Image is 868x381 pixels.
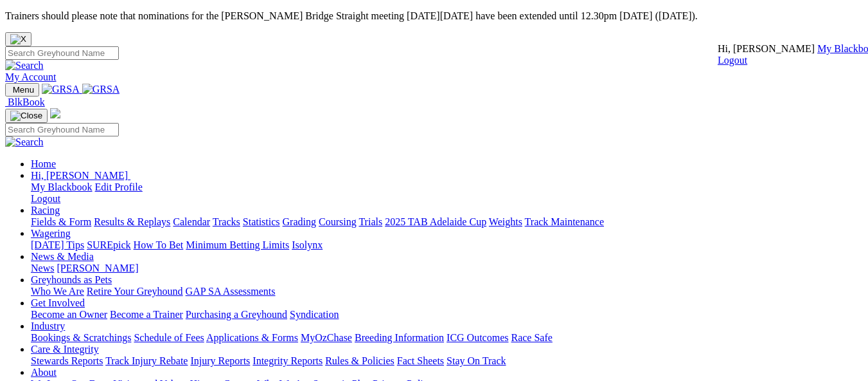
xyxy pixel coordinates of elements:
a: BlkBook [5,97,45,107]
a: My Blackbook [31,181,93,192]
a: Become an Owner [31,309,107,320]
span: Hi, [PERSON_NAME] [718,43,815,54]
input: Search [5,123,119,136]
a: Fact Sheets [397,355,444,366]
a: Get Involved [31,297,85,308]
a: Fields & Form [31,216,91,227]
a: SUREpick [87,239,130,250]
a: Hi, [PERSON_NAME] [31,170,130,181]
img: Search [5,60,44,71]
span: BlkBook [8,97,45,107]
a: Tracks [213,216,240,227]
a: Home [31,158,56,169]
button: Close [5,32,31,46]
input: Search [5,46,119,60]
a: Injury Reports [190,355,250,366]
a: Breeding Information [355,332,444,343]
a: Logout [718,55,747,66]
div: Get Involved [31,309,863,321]
a: Schedule of Fees [134,332,204,343]
a: About [31,367,57,378]
div: Greyhounds as Pets [31,286,863,297]
a: Purchasing a Greyhound [186,309,287,320]
a: Syndication [290,309,339,320]
a: Racing [31,205,60,216]
a: Bookings & Scratchings [31,332,131,343]
img: GRSA [82,84,120,95]
a: Greyhounds as Pets [31,274,112,285]
a: [PERSON_NAME] [57,263,138,274]
span: Hi, [PERSON_NAME] [31,170,128,181]
p: Trainers should please note that nominations for the [PERSON_NAME] Bridge Straight meeting [DATE]... [5,10,863,22]
div: Racing [31,216,863,228]
div: Care & Integrity [31,355,863,367]
a: Coursing [319,216,357,227]
a: News [31,263,54,274]
a: Applications & Forms [206,332,298,343]
a: Statistics [243,216,280,227]
a: GAP SA Assessments [186,286,276,297]
a: Edit Profile [95,181,143,192]
div: Industry [31,332,863,344]
a: Stay On Track [447,355,506,366]
div: News & Media [31,263,863,274]
button: Toggle navigation [5,83,39,97]
a: MyOzChase [301,332,352,343]
img: X [10,34,26,44]
a: Grading [283,216,316,227]
a: Minimum Betting Limits [186,239,289,250]
a: Retire Your Greyhound [87,286,183,297]
a: Race Safe [511,332,552,343]
a: Rules & Policies [325,355,394,366]
img: logo-grsa-white.png [50,108,60,118]
a: Become a Trainer [110,309,183,320]
a: Calendar [173,216,210,227]
a: [DATE] Tips [31,239,84,250]
a: How To Bet [134,239,184,250]
a: Track Maintenance [525,216,604,227]
a: Care & Integrity [31,344,99,355]
div: Hi, [PERSON_NAME] [31,181,863,205]
a: Trials [359,216,382,227]
a: Logout [31,193,60,204]
button: Toggle navigation [5,109,48,123]
div: Wagering [31,239,863,251]
img: Search [5,136,44,148]
a: Results & Replays [94,216,170,227]
span: Menu [13,85,34,95]
a: Isolynx [292,239,323,250]
a: Integrity Reports [252,355,323,366]
a: News & Media [31,251,94,262]
a: My Account [5,71,57,82]
a: ICG Outcomes [447,332,508,343]
a: Who We Are [31,286,84,297]
a: Industry [31,321,65,331]
a: 2025 TAB Adelaide Cup [385,216,486,227]
a: Stewards Reports [31,355,103,366]
a: Wagering [31,228,71,239]
img: Close [10,111,42,121]
a: Weights [489,216,522,227]
img: GRSA [42,84,80,95]
a: Track Injury Rebate [105,355,188,366]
